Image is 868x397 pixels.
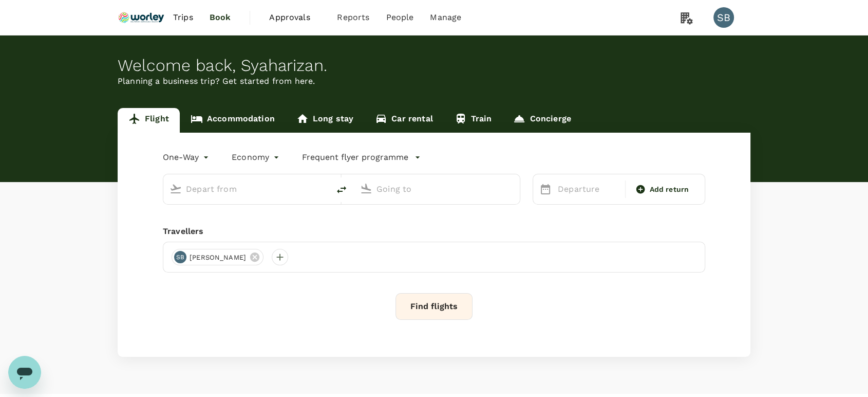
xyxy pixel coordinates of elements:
a: Long stay [286,108,364,133]
p: Departure [558,183,619,195]
button: Open [322,188,324,190]
span: [PERSON_NAME] [183,252,252,263]
button: Find flights [395,293,473,320]
div: One-Way [163,149,211,166]
input: Going to [376,181,498,197]
iframe: Button to launch messaging window [8,356,41,389]
button: Open [513,188,515,190]
span: People [386,11,413,24]
span: Manage [430,11,461,24]
div: SB [713,7,734,28]
span: Add return [650,184,689,195]
span: Book [210,11,231,24]
img: Ranhill Worley Sdn Bhd [118,6,165,29]
a: Accommodation [180,108,286,133]
p: Frequent flyer programme [302,151,408,164]
a: Car rental [364,108,444,133]
input: Depart from [186,181,308,197]
button: Frequent flyer programme [302,151,421,164]
span: Approvals [269,11,320,24]
span: Reports [337,11,369,24]
div: SB [174,251,186,263]
div: Travellers [163,225,705,238]
span: Trips [173,11,193,24]
a: Flight [118,108,180,133]
div: SB[PERSON_NAME] [172,249,263,265]
div: Welcome back , Syaharizan . [118,56,750,75]
div: Economy [232,149,281,166]
a: Train [444,108,503,133]
a: Concierge [502,108,581,133]
p: Planning a business trip? Get started from here. [118,75,750,87]
button: delete [329,177,354,202]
